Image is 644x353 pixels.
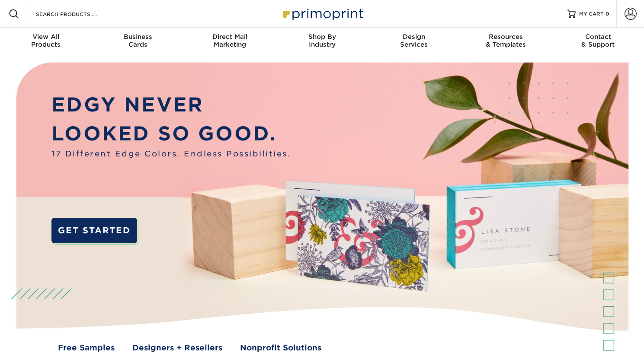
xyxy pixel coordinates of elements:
[184,33,276,41] span: Direct Mail
[51,119,291,148] p: LOOKED SO GOOD.
[35,9,119,19] input: SEARCH PRODUCTS.....
[92,33,184,48] div: Cards
[552,28,644,55] a: Contact& Support
[552,33,644,41] span: Contact
[92,33,184,41] span: Business
[184,33,276,48] div: Marketing
[368,33,460,41] span: Design
[92,28,184,55] a: BusinessCards
[460,33,552,41] span: Resources
[606,11,609,17] span: 0
[460,28,552,55] a: Resources& Templates
[184,28,276,55] a: Direct MailMarketing
[368,33,460,48] div: Services
[579,10,604,18] span: MY CART
[276,33,368,41] span: Shop By
[460,33,552,48] div: & Templates
[276,28,368,55] a: Shop ByIndustry
[276,33,368,48] div: Industry
[552,33,644,48] div: & Support
[368,28,460,55] a: DesignServices
[279,4,365,23] img: Primoprint
[51,90,291,119] p: EDGY NEVER
[51,148,291,160] span: 17 Different Edge Colors. Endless Possibilities.
[51,218,137,243] a: GET STARTED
